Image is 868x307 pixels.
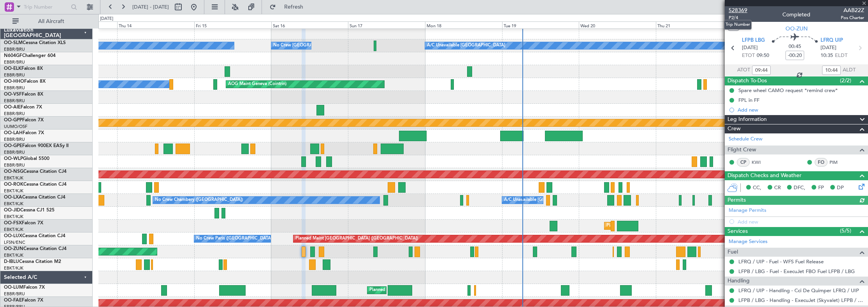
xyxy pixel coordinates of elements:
[738,87,838,94] div: Spare wheel CAMO request *remind crew*
[4,175,23,181] a: EBKT/KJK
[4,53,56,58] a: N604GFChallenger 604
[4,98,25,104] a: EBBR/BRU
[821,44,836,52] span: [DATE]
[4,144,22,148] span: OO-GPE
[4,188,23,194] a: EBKT/KJK
[579,21,656,28] div: Wed 20
[4,182,67,187] a: OO-ROKCessna Citation CJ4
[742,37,765,44] span: LFPB LBG
[727,76,767,85] span: Dispatch To-Dos
[4,169,67,174] a: OO-NSGCessna Citation CJ4
[196,233,273,245] div: No Crew Paris ([GEOGRAPHIC_DATA])
[4,66,43,71] a: OO-ELKFalcon 8X
[9,15,84,28] button: All Aircraft
[4,195,22,200] span: OO-LXA
[4,240,25,245] a: LFSN/ENC
[4,156,49,161] a: OO-WLPGlobal 5500
[295,233,418,245] div: Planned Maint [GEOGRAPHIC_DATA] ([GEOGRAPHIC_DATA])
[727,227,748,236] span: Services
[4,221,22,225] span: OO-FSX
[4,53,22,58] span: N604GF
[724,20,752,30] div: Trip Number
[4,208,54,213] a: OO-JIDCessna CJ1 525
[774,184,781,192] span: CR
[794,184,805,192] span: DFC,
[4,247,23,251] span: OO-ZUN
[757,52,769,60] span: 09:50
[738,97,759,103] div: FPL in FF
[24,1,69,13] input: Trip Number
[737,158,750,167] div: CP
[4,149,25,155] a: EBBR/BRU
[273,40,404,51] div: No Crew [GEOGRAPHIC_DATA] ([GEOGRAPHIC_DATA] National)
[4,59,25,65] a: EBBR/BRU
[738,297,864,303] a: LFPB / LBG - Handling - ExecuJet (Skyvalet) LFPB / LBG
[835,52,847,60] span: ELDT
[4,221,43,225] a: OO-FSXFalcon 7X
[425,21,502,28] div: Mon 18
[4,234,22,238] span: OO-LUX
[271,21,348,28] div: Sat 16
[504,194,649,206] div: A/C Unavailable [GEOGRAPHIC_DATA] ([GEOGRAPHIC_DATA] National)
[4,144,69,148] a: OO-GPEFalcon 900EX EASy II
[4,124,27,130] a: UUMO/OSF
[4,169,23,174] span: OO-NSG
[4,291,25,297] a: EBBR/BRU
[194,21,271,28] div: Fri 15
[4,92,22,97] span: OO-VSF
[727,171,801,180] span: Dispatch Checks and Weather
[840,76,851,85] span: (2/2)
[4,105,42,110] a: OO-AIEFalcon 7X
[727,248,738,257] span: Fuel
[4,79,24,84] span: OO-HHO
[837,184,844,192] span: DP
[729,238,768,246] a: Manage Services
[742,44,758,52] span: [DATE]
[20,19,82,24] span: All Aircraft
[4,195,65,200] a: OO-LXACessna Citation CJ4
[4,162,25,168] a: EBBR/BRU
[228,78,286,90] div: AOG Maint Geneva (Cointrin)
[4,72,25,78] a: EBBR/BRU
[4,92,43,97] a: OO-VSFFalcon 8X
[841,6,864,14] span: AAB22Z
[738,287,859,294] a: LFRQ / UIP - Handling - Cci De Quimper LFRQ / UIP
[738,106,864,113] div: Add new
[4,131,23,135] span: OO-LAH
[785,25,808,33] span: OO-ZUN
[753,184,761,192] span: CC,
[4,252,23,258] a: EBKT/KJK
[789,43,801,51] span: 00:45
[369,284,510,296] div: Planned Maint [GEOGRAPHIC_DATA] ([GEOGRAPHIC_DATA] National)
[4,182,23,187] span: OO-ROK
[843,66,856,74] span: ALDT
[100,16,113,22] div: [DATE]
[278,4,310,10] span: Refresh
[4,259,61,264] a: D-IBLUCessna Citation M2
[132,4,169,11] span: [DATE] - [DATE]
[738,258,824,265] a: LFRQ / UIP - Fuel - WFS Fuel Release
[4,208,20,213] span: OO-JID
[427,40,505,51] div: A/C Unavailable [GEOGRAPHIC_DATA]
[4,41,66,45] a: OO-SLMCessna Citation XLS
[752,159,769,166] a: KWI
[727,277,750,286] span: Handling
[4,41,23,45] span: OO-SLM
[821,52,833,60] span: 10:35
[348,21,425,28] div: Sun 17
[4,298,22,303] span: OO-FAE
[4,105,21,110] span: OO-AIE
[4,118,22,122] span: OO-GPP
[606,220,697,232] div: Planned Maint Kortrijk-[GEOGRAPHIC_DATA]
[4,285,45,290] a: OO-LUMFalcon 7X
[117,21,194,28] div: Thu 14
[729,135,763,143] a: Schedule Crew
[738,268,855,275] a: LFPB / LBG - Fuel - ExecuJet FBO Fuel LFPB / LBG
[4,265,23,271] a: EBKT/KJK
[729,6,747,14] span: 528369
[266,1,313,13] button: Refresh
[742,52,755,60] span: ETOT
[727,146,756,154] span: Flight Crew
[4,247,67,251] a: OO-ZUNCessna Citation CJ4
[4,298,43,303] a: OO-FAEFalcon 7X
